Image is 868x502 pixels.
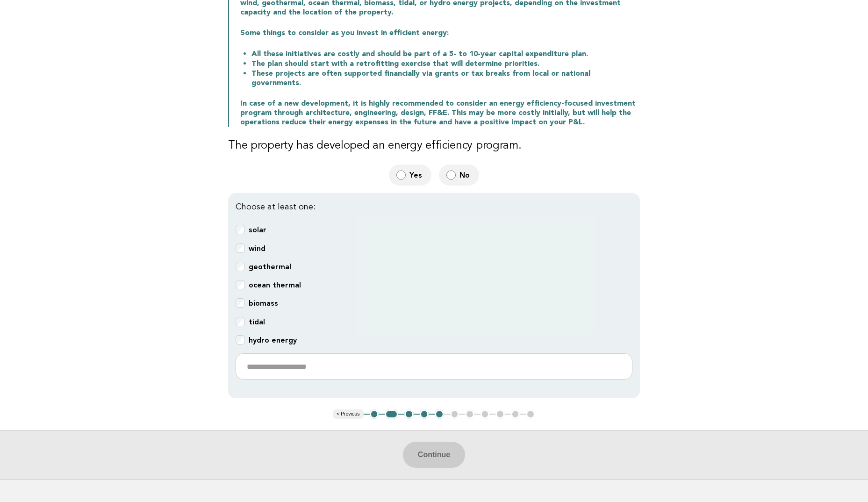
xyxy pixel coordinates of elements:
p: Some things to consider as you invest in efficient energy: [240,29,640,38]
button: < Previous [333,409,363,419]
button: 3 [404,409,414,419]
input: Yes [396,170,406,180]
button: 5 [435,409,444,419]
b: solar [249,225,266,234]
p: In case of a new development, it is highly recommended to consider an energy efficiency-focused i... [240,99,640,127]
button: 1 [370,409,379,419]
b: hydro energy [249,336,297,344]
b: wind [249,244,265,253]
b: geothermal [249,262,291,271]
b: tidal [249,317,265,326]
h3: The property has developed an energy efficiency program. [228,138,640,153]
b: ocean thermal [249,280,301,289]
input: No [446,170,456,180]
p: Choose at least one: [236,201,632,214]
span: Yes [409,170,424,180]
button: 4 [420,409,429,419]
li: The plan should start with a retrofitting exercise that will determine priorities. [251,59,640,69]
span: No [459,170,472,180]
b: biomass [249,299,278,308]
li: All these initiatives are costly and should be part of a 5- to 10-year capital expenditure plan. [251,49,640,59]
li: These projects are often supported financially via grants or tax breaks from local or national go... [251,69,640,88]
button: 2 [385,409,398,419]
